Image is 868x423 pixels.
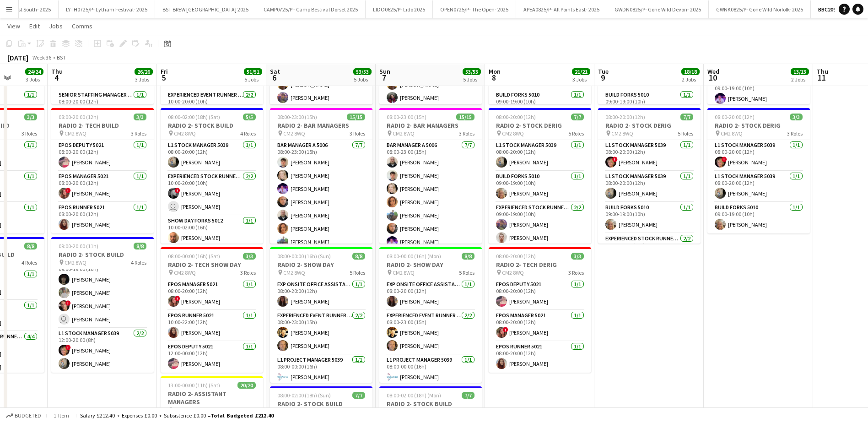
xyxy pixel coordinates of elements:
[572,68,590,75] span: 21/21
[134,114,146,120] span: 3/3
[598,171,701,202] app-card-role: L1 Stock Manager 50391/108:00-20:00 (12h)[PERSON_NAME]
[379,279,482,310] app-card-role: Exp Onsite Office Assistant 50121/108:00-20:00 (12h)[PERSON_NAME]
[568,269,584,276] span: 3 Roles
[175,296,180,301] span: !
[496,253,536,260] span: 08:00-20:00 (12h)
[51,108,154,233] app-job-card: 08:00-20:00 (12h)3/3RADIO 2- TECH BUILD CM2 8WQ3 RolesEPOS Deputy 50211/108:00-20:00 (12h)[PERSON...
[51,202,154,233] app-card-role: EPOS Runner 50211/108:00-20:00 (12h)[PERSON_NAME]
[161,108,263,244] div: 08:00-02:00 (18h) (Sat)5/5RADIO 2- STOCK BUILD CM2 8WQ4 RolesL1 Stock Manager 50391/108:00-20:00 ...
[51,121,154,130] h3: RADIO 2- TECH BUILD
[161,279,263,310] app-card-role: EPOS Manager 50211/108:00-20:00 (12h)![PERSON_NAME]
[283,130,305,137] span: CM2 8WQ
[352,392,365,399] span: 7/7
[210,412,274,419] span: Total Budgeted £212.40
[598,233,701,278] app-card-role: Experienced Stock Runner 50122/209:00-19:00 (10h)
[277,114,317,120] span: 08:00-23:00 (15h)
[51,67,63,76] span: Thu
[161,260,263,269] h3: RADIO 2- TECH SHOW DAY
[51,90,154,121] app-card-role: Senior Staffing Manager 50391/108:00-20:00 (12h)
[502,269,524,276] span: CM2 8WQ
[379,310,482,355] app-card-role: Experienced Event Runner 50122/208:00-23:00 (15h)[PERSON_NAME][PERSON_NAME]
[681,68,700,75] span: 18/18
[277,253,331,260] span: 08:00-00:00 (16h) (Sun)
[790,114,803,120] span: 3/3
[459,130,474,137] span: 3 Roles
[134,243,146,249] span: 8/8
[277,392,331,399] span: 08:00-02:00 (18h) (Sun)
[572,76,590,83] div: 3 Jobs
[379,140,482,251] app-card-role: Bar Manager A 50067/708:00-23:00 (15h)[PERSON_NAME][PERSON_NAME][PERSON_NAME][PERSON_NAME][PERSON...
[353,68,372,75] span: 53/53
[707,67,719,76] span: Wed
[243,253,256,260] span: 3/3
[598,67,609,76] span: Tue
[270,355,372,386] app-card-role: L1 Project Manager 50391/108:00-00:00 (16h)[PERSON_NAME]
[49,22,63,30] span: Jobs
[7,53,28,62] div: [DATE]
[379,400,482,408] h3: RADIO 2- STOCK BUILD
[393,130,415,137] span: CM2 8WQ
[787,130,803,137] span: 3 Roles
[161,171,263,216] app-card-role: Experienced Stock Runner 50122/210:00-20:00 (10h)![PERSON_NAME] [PERSON_NAME]
[598,108,701,244] div: 08:00-20:00 (12h)7/7RADIO 2- STOCK DERIG CM2 8WQ5 RolesL1 Stock Manager 50391/108:00-20:00 (12h)!...
[598,121,701,130] h3: RADIO 2- STOCK DERIG
[244,68,262,75] span: 51/51
[489,247,591,373] app-job-card: 08:00-20:00 (12h)3/3RADIO 2- TECH DERIG CM2 8WQ3 RolesEPOS Deputy 50211/108:00-20:00 (12h)[PERSON...
[815,72,828,83] span: 11
[387,392,441,399] span: 08:00-02:00 (18h) (Mon)
[51,328,154,373] app-card-role: L1 Stock Manager 50392/212:00-20:00 (8h)![PERSON_NAME][PERSON_NAME]
[174,407,196,413] span: CM2 8WQ
[26,20,43,32] a: Edit
[379,9,482,186] app-card-role: Assistant Bar Manager 500612/1208:00-23:00 (15h)![PERSON_NAME][PERSON_NAME][PERSON_NAME][PERSON_N...
[51,250,154,259] h3: RADIO 2- STOCK BUILD
[270,260,372,269] h3: RADIO 2- SHOW DAY
[59,243,98,249] span: 09:00-20:00 (11h)
[135,76,152,83] div: 3 Jobs
[463,76,480,83] div: 5 Jobs
[68,20,96,32] a: Comms
[168,253,220,260] span: 08:00-00:00 (16h) (Sat)
[489,121,591,130] h3: RADIO 2- STOCK DERIG
[722,157,727,162] span: !
[433,0,516,18] button: OPEN0725/P- The Open- 2025
[791,68,809,75] span: 13/13
[379,247,482,383] div: 08:00-00:00 (16h) (Mon)8/8RADIO 2- SHOW DAY CM2 8WQ5 RolesExp Onsite Office Assistant 50121/108:0...
[462,253,474,260] span: 8/8
[72,22,92,30] span: Comms
[65,345,71,350] span: !
[350,130,365,137] span: 3 Roles
[707,108,810,233] app-job-card: 08:00-20:00 (12h)3/3RADIO 2- STOCK DERIG CM2 8WQ3 RolesL1 Stock Manager 50391/108:00-20:00 (12h)!...
[270,400,372,408] h3: RADIO 2- STOCK BUILD
[489,279,591,310] app-card-role: EPOS Deputy 50211/108:00-20:00 (12h)[PERSON_NAME]
[605,114,645,120] span: 08:00-20:00 (12h)
[159,72,168,83] span: 5
[161,247,263,373] app-job-card: 08:00-00:00 (16h) (Sat)3/3RADIO 2- TECH SHOW DAY CM2 8WQ3 RolesEPOS Manager 50211/108:00-20:00 (1...
[59,0,155,18] button: LYTH0725/P- Lytham Festival- 2025
[502,130,524,137] span: CM2 8WQ
[489,90,591,121] app-card-role: Build Forks 50101/109:00-19:00 (10h)
[379,260,482,269] h3: RADIO 2- SHOW DAY
[462,392,474,399] span: 7/7
[59,114,98,120] span: 08:00-20:00 (12h)
[270,279,372,310] app-card-role: Exp Onsite Office Assistant 50121/108:00-20:00 (12h)[PERSON_NAME]
[612,157,618,162] span: !
[715,114,755,120] span: 08:00-20:00 (12h)
[244,76,262,83] div: 5 Jobs
[24,114,37,120] span: 3/3
[22,259,37,266] span: 4 Roles
[607,0,709,18] button: GWDN0825/P- Gone Wild Devon- 2025
[387,114,426,120] span: 08:00-23:00 (15h)
[347,114,365,120] span: 15/15
[161,390,263,406] h3: RADIO 2- ASSISTANT MANAGERS
[571,253,584,260] span: 3/3
[50,412,72,419] span: 1 item
[240,407,256,413] span: 4 Roles
[269,72,280,83] span: 6
[707,121,810,130] h3: RADIO 2- STOCK DERIG
[379,67,390,76] span: Sun
[270,67,280,76] span: Sat
[51,140,154,171] app-card-role: EPOS Deputy 50211/108:00-20:00 (12h)[PERSON_NAME]
[678,130,693,137] span: 5 Roles
[57,54,66,61] div: BST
